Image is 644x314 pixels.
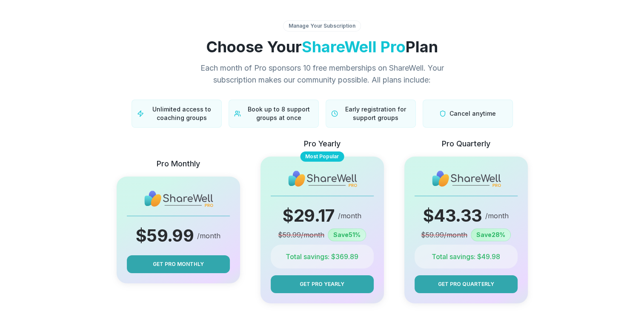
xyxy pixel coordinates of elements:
[302,37,406,56] span: ShareWell Pro
[271,275,374,293] button: Get Pro Yearly
[153,260,204,268] span: Get Pro Monthly
[283,20,361,31] div: Manage Your Subscription
[415,275,518,293] button: Get Pro Quarterly
[300,280,344,288] span: Get Pro Yearly
[438,280,494,288] span: Get Pro Quarterly
[179,62,465,86] p: Each month of Pro sponsors 10 free memberships on ShareWell. Your subscription makes our communit...
[127,255,230,273] button: Get Pro Monthly
[449,109,496,118] span: Cancel anytime
[157,158,200,170] p: Pro Monthly
[23,38,622,55] h1: Choose Your Plan
[147,105,216,122] span: Unlimited access to coaching groups
[244,105,313,122] span: Book up to 8 support groups at once
[304,138,341,150] p: Pro Yearly
[442,138,490,150] p: Pro Quarterly
[341,105,410,122] span: Early registration for support groups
